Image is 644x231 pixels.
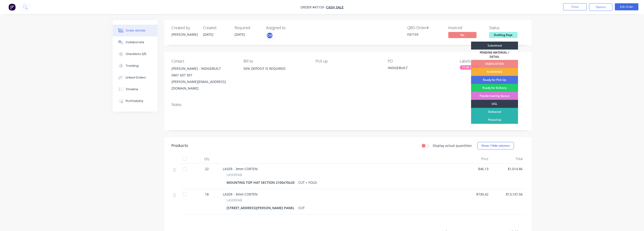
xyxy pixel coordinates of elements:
button: Collaborate [113,36,157,48]
div: Order details [126,28,146,33]
div: Submitted [471,42,518,50]
div: Products [172,143,188,149]
span: $1,014.86 [492,166,523,171]
div: Notes [172,102,524,107]
button: Drafting Dept [489,32,517,39]
span: Order #47159 - [300,5,326,9]
span: $730.42 [458,192,488,197]
div: Powdercoating Queue [471,92,518,100]
div: PO [388,59,452,63]
div: 0401 607 307 [172,72,236,78]
div: INDIGEBUILT [388,65,447,72]
div: 50% DEPOSIT IS REQUIRED [244,65,308,80]
div: FLASHINGS [471,68,518,76]
div: Ready for Pick Up [471,76,518,84]
div: Created by [172,26,197,30]
button: Tracking [113,60,157,72]
div: CUT [296,204,307,211]
div: Profitability [126,99,143,103]
div: CUT + FOLD [296,179,319,186]
div: F47159 [407,32,443,37]
span: [DATE] [203,32,213,37]
button: Checklists 0/0 [113,48,157,60]
div: Qty [193,154,221,164]
button: Linked Orders [113,72,157,83]
div: Total [490,154,524,164]
button: Close [563,3,587,10]
div: Pick up [316,59,380,63]
div: Status [489,26,524,30]
div: UGL [471,100,518,108]
span: No [448,32,476,38]
button: Profitability [113,95,157,107]
div: Bill to [244,59,308,63]
img: Factory [8,4,16,11]
div: [PERSON_NAME] [172,32,197,37]
div: PENDING MATERIAL / DETAIL [471,50,518,60]
div: Tracking [126,64,139,68]
span: Drafting Dept [489,32,517,38]
span: $46.13 [458,166,488,171]
div: Picked Up [471,116,518,124]
div: Assigned to [266,26,313,30]
div: 50% DEPOSIT IS REQUIRED [244,65,308,72]
div: MOUNTING TOP HAT SECTION 2100x70x20 [227,179,296,186]
div: TO BE PAID [460,65,479,70]
div: FABRICATION [471,60,518,68]
button: CH [266,32,273,39]
div: Created [203,26,229,30]
div: [PERSON_NAME] - INDIGEBUILT [172,65,236,72]
div: Labels [460,59,524,63]
div: Checklists 0/0 [126,52,146,56]
div: Linked Orders [126,75,146,80]
span: LASER - 3mm CORTEN [223,167,258,171]
button: Order details [113,25,157,36]
span: 18 [205,192,209,197]
label: Display actual quantities [433,143,472,148]
div: QBO Order # [407,26,443,30]
button: Edit Order [615,3,638,10]
div: Contact [172,59,236,63]
span: [DATE] [235,32,245,37]
div: [PERSON_NAME][EMAIL_ADDRESS][DOMAIN_NAME] [172,78,236,92]
span: LASER - 3mm CORTEN [223,192,258,196]
div: Price [456,154,490,164]
div: [PERSON_NAME] - INDIGEBUILT0401 607 307[PERSON_NAME][EMAIL_ADDRESS][DOMAIN_NAME] [172,65,236,92]
div: Timeline [126,87,138,91]
a: CASH SALE [326,5,344,9]
span: LASERFAB [227,172,242,177]
div: Required [235,26,260,30]
span: 22 [205,166,209,171]
span: LASERFAB [227,198,242,203]
div: Invoiced [448,26,484,30]
div: Delivered [471,108,518,116]
button: Options [589,3,612,11]
div: Ready for Delivery [471,84,518,92]
button: Timeline [113,83,157,95]
div: [STREET_ADDRESS][PERSON_NAME] PANEL [227,204,296,211]
span: $13,147.56 [492,192,523,197]
div: Collaborate [126,40,144,44]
